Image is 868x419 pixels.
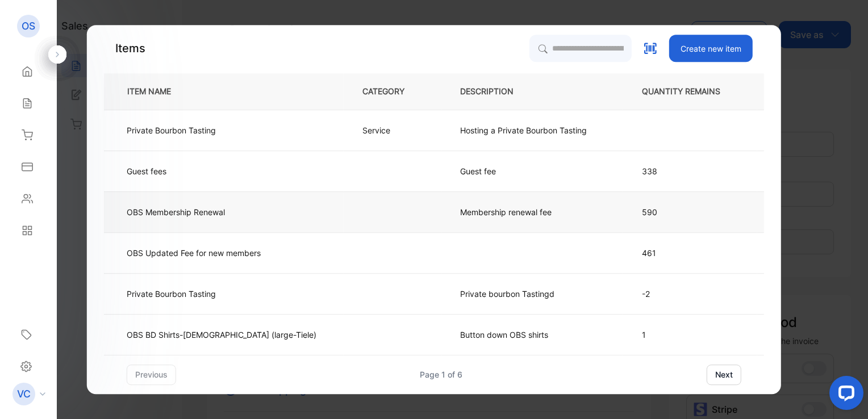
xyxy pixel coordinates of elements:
[362,86,423,98] p: CATEGORY
[460,329,548,341] p: Button down OBS shirts
[642,247,738,259] p: 461
[22,19,35,33] p: OS
[115,40,145,57] p: Items
[420,368,462,380] div: Page 1 of 6
[127,206,225,218] p: OBS Membership Renewal
[642,86,738,98] p: QUANTITY REMAINS
[460,165,515,177] p: Guest fee
[707,364,741,385] button: next
[669,35,753,62] button: Create new item
[127,124,216,136] p: Private Bourbon Tasting
[17,387,31,401] p: VC
[123,86,189,98] p: ITEM NAME
[642,329,738,341] p: 1
[642,165,738,177] p: 338
[642,206,738,218] p: 590
[460,288,554,300] p: Private bourbon Tastingd
[460,206,552,218] p: Membership renewal fee
[127,247,261,259] p: OBS Updated Fee for new members
[460,86,532,98] p: DESCRIPTION
[127,165,202,177] p: Guest fees
[127,364,176,385] button: previous
[460,124,587,136] p: Hosting a Private Bourbon Tasting
[362,124,390,136] p: Service
[127,288,216,300] p: Private Bourbon Tasting
[642,288,738,300] p: -2
[127,329,316,341] p: OBS BD Shirts-[DEMOGRAPHIC_DATA] (large-Tiele)
[820,371,868,419] iframe: LiveChat chat widget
